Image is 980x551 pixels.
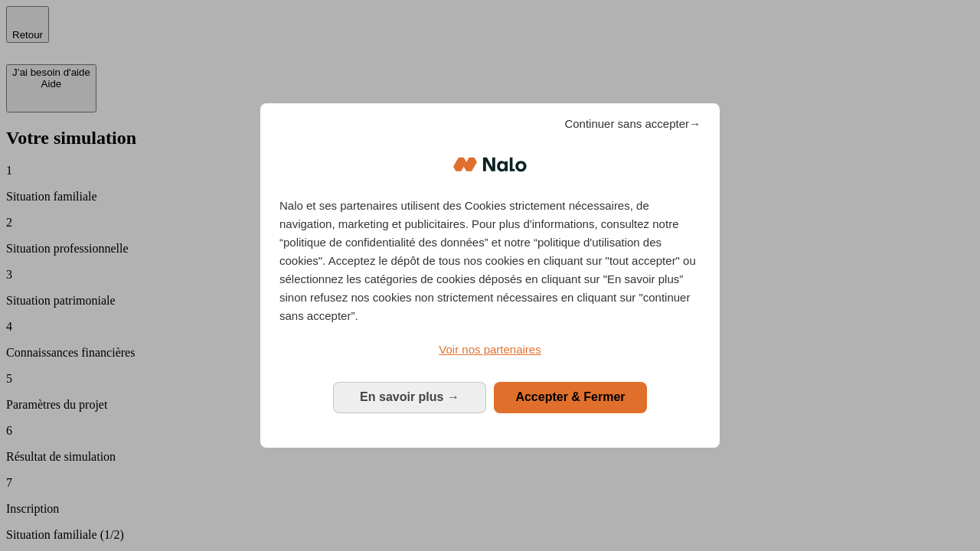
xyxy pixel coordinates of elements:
button: En savoir plus: Configurer vos consentements [333,382,486,412]
div: Bienvenue chez Nalo Gestion du consentement [260,103,720,447]
span: Voir nos partenaires [439,343,541,356]
p: Nalo et ses partenaires utilisent des Cookies strictement nécessaires, de navigation, marketing e... [279,197,701,325]
span: En savoir plus → [360,390,459,403]
img: Logo [453,142,527,187]
button: Accepter & Fermer: Accepter notre traitement des données et fermer [494,382,647,412]
a: Voir nos partenaires [279,341,701,359]
span: Accepter & Fermer [515,390,625,403]
span: Continuer sans accepter→ [564,115,701,133]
